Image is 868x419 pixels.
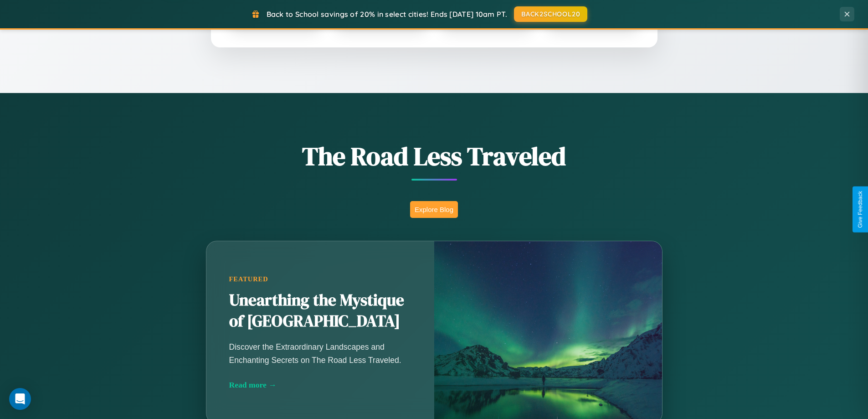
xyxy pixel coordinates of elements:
[9,388,31,410] div: Open Intercom Messenger
[229,290,411,332] h2: Unearthing the Mystique of [GEOGRAPHIC_DATA]
[229,380,411,390] div: Read more →
[161,139,708,174] h1: The Road Less Traveled
[229,341,411,366] p: Discover the Extraordinary Landscapes and Enchanting Secrets on The Road Less Traveled.
[857,191,863,228] div: Give Feedback
[514,6,587,22] button: BACK2SCHOOL20
[229,275,411,283] div: Featured
[267,10,507,19] span: Back to School savings of 20% in select cities! Ends [DATE] 10am PT.
[410,201,458,218] button: Explore Blog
